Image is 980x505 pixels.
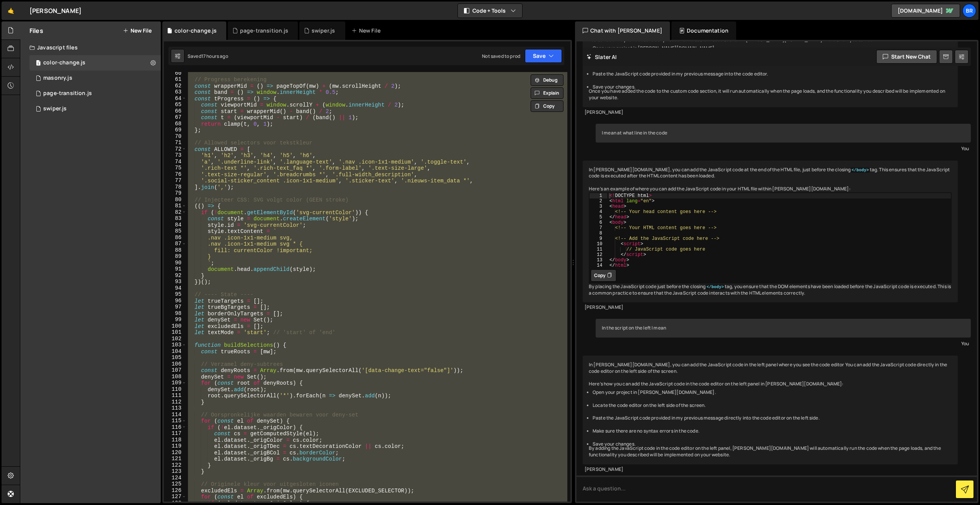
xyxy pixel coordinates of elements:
div: 90 [164,260,186,266]
div: 95 [164,291,186,298]
div: 125 [164,481,186,487]
div: 10 [590,241,607,247]
div: 71 [164,139,186,146]
div: 6 [590,220,607,225]
div: 111 [164,392,186,399]
a: [DOMAIN_NAME] [891,4,960,18]
div: 61 [164,76,186,83]
li: Make sure there are no syntax errors in the code. [593,428,952,434]
div: 72 [164,146,186,152]
div: 1 [590,193,607,198]
div: 98 [164,310,186,317]
div: 92 [164,272,186,279]
div: 116 [164,424,186,431]
div: 91 [164,266,186,272]
button: Explain [531,87,563,99]
div: 123 [164,468,186,475]
div: 93 [164,279,186,285]
div: In the script on the left I mean [596,319,971,338]
div: New File [351,27,384,34]
div: 82 [164,209,186,216]
div: 16297/44199.js [29,71,161,86]
div: 127 [164,494,186,500]
div: 107 [164,367,186,374]
div: You can add the provided JavaScript code to the custom code section in [PERSON_NAME][DOMAIN_NAME]... [583,31,958,107]
button: Copy [531,100,563,112]
div: 96 [164,298,186,304]
button: Start new chat [876,50,937,64]
div: 108 [164,374,186,380]
div: [PERSON_NAME] [29,6,82,15]
div: 89 [164,253,186,260]
div: 102 [164,336,186,342]
h2: Slater AI [586,53,617,61]
div: 12 [590,252,607,257]
div: 66 [164,108,186,115]
div: 5 [590,215,607,220]
code: </body> [851,167,869,173]
div: 74 [164,159,186,165]
div: 3 [590,204,607,209]
div: Javascript files [20,40,161,55]
div: 11 [590,247,607,252]
div: 69 [164,127,186,133]
li: Paste the JavaScript code provided in my previous message directly into the code editor on the le... [593,415,952,421]
div: page-transition.js [43,90,92,97]
div: 65 [164,102,186,108]
div: Chat with [PERSON_NAME] [575,21,670,40]
div: 99 [164,316,186,323]
button: New File [123,28,152,34]
div: 104 [164,348,186,355]
div: 8 [590,231,607,236]
div: 109 [164,380,186,386]
li: Locate the code editor on the left side of the screen. [593,402,952,409]
div: 73 [164,152,186,159]
div: 4 [590,209,607,215]
div: color-change.js [175,27,217,34]
div: [PERSON_NAME] [585,109,956,116]
div: 113 [164,405,186,412]
button: Code + Tools [458,4,522,18]
div: 7 [590,225,607,231]
div: 87 [164,241,186,247]
div: 17 hours ago [201,53,228,59]
div: 63 [164,89,186,95]
div: 97 [164,304,186,310]
div: color-change.js [43,59,85,66]
span: 1 [36,61,41,67]
div: 103 [164,342,186,348]
div: 70 [164,133,186,140]
div: 101 [164,329,186,336]
div: 75 [164,165,186,171]
div: 88 [164,247,186,254]
div: 76 [164,171,186,178]
div: 68 [164,121,186,127]
div: Br [962,4,976,18]
div: In [PERSON_NAME][DOMAIN_NAME], you can add the JavaScript code at the end of the HTML file, just ... [583,161,958,303]
div: 81 [164,203,186,209]
div: Not saved to prod [482,53,520,59]
div: 114 [164,412,186,418]
li: Save your changes. [593,441,952,448]
div: Documentation [671,21,736,40]
div: 121 [164,456,186,462]
button: Debug [531,74,563,86]
div: You [598,144,969,152]
div: 64 [164,95,186,102]
div: 13 [590,257,607,263]
div: 94 [164,285,186,292]
li: Open your project in [PERSON_NAME][DOMAIN_NAME]. [593,389,952,396]
div: 16297/44014.js [29,101,161,116]
div: 84 [164,222,186,228]
div: [PERSON_NAME] [585,304,956,311]
div: 100 [164,323,186,330]
div: swiper.js [312,27,335,34]
div: 67 [164,114,186,121]
div: 126 [164,487,186,494]
div: 122 [164,462,186,469]
div: 115 [164,418,186,424]
div: 110 [164,386,186,393]
div: page-transition.js [240,27,289,34]
div: 62 [164,83,186,89]
div: 80 [164,197,186,203]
